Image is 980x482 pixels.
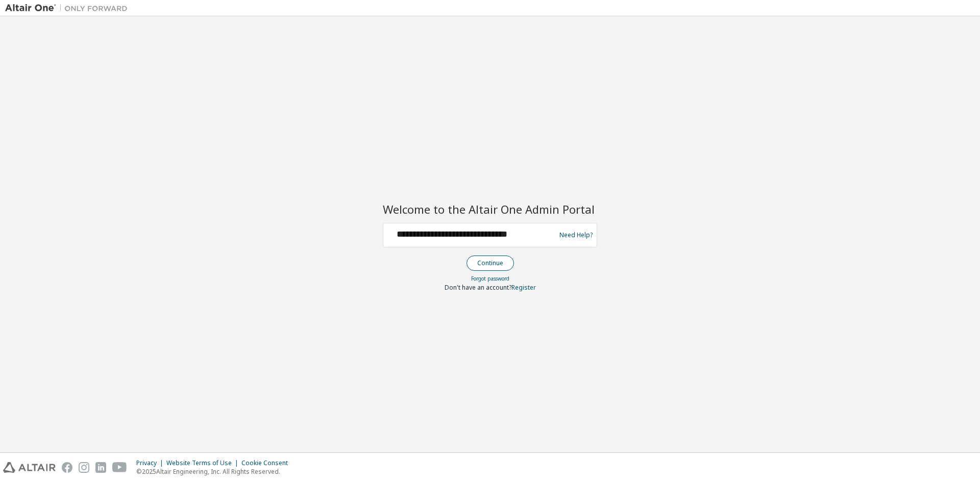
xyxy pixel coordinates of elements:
p: © 2025 Altair Engineering, Inc. All Rights Reserved. [136,467,294,476]
img: youtube.svg [112,462,127,473]
img: altair_logo.svg [3,462,56,473]
span: Don't have an account? [445,283,511,292]
img: facebook.svg [62,462,72,473]
div: Privacy [136,459,166,467]
div: Website Terms of Use [166,459,241,467]
a: Register [511,283,536,292]
img: linkedin.svg [95,462,106,473]
img: Altair One [5,3,133,13]
a: Need Help? [559,235,593,235]
div: Cookie Consent [241,459,294,467]
h2: Welcome to the Altair One Admin Portal [383,202,597,216]
button: Continue [467,256,514,271]
img: instagram.svg [79,462,89,473]
a: Forgot password [471,275,509,282]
